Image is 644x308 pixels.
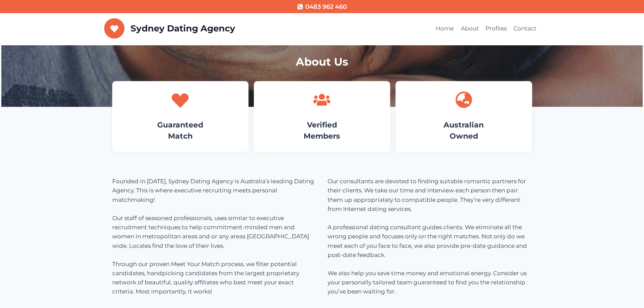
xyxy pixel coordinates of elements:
h1: About Us [112,54,532,70]
a: Home [432,21,457,37]
a: Contact [510,21,540,37]
p: Founded in [DATE], Sydney Dating Agency is Australia’s leading Dating Agency. This is where execu... [112,177,317,296]
a: VerifiedMembers [304,120,340,141]
a: Profiles [482,21,510,37]
a: Sydney Dating Agency [104,18,235,39]
a: About [457,21,482,37]
a: GuaranteedMatch [157,120,203,141]
p: Our consultants are devoted to finding suitable romantic partners for their clients. We take our ... [328,177,532,296]
p: Sydney Dating Agency [130,23,235,34]
nav: Primary [432,21,540,37]
a: AustralianOwned [444,120,484,141]
span: 0483 962 460 [305,2,347,12]
a: 0483 962 460 [297,2,347,12]
img: Sydney Dating Agency [104,18,125,39]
